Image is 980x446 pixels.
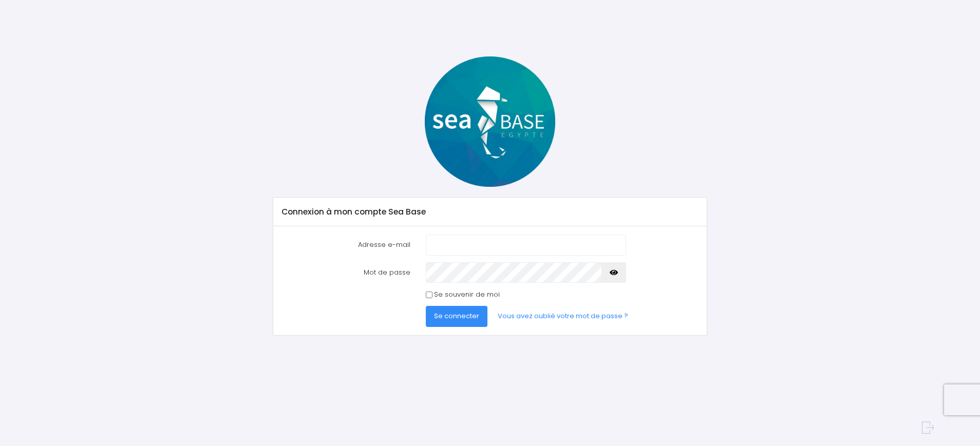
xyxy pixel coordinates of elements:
label: Se souvenir de moi [434,289,500,300]
a: Vous avez oublié votre mot de passe ? [489,306,636,326]
div: Connexion à mon compte Sea Base [273,198,706,226]
label: Adresse e-mail [274,235,418,255]
button: Se connecter [426,306,487,326]
label: Mot de passe [274,262,418,283]
span: Se connecter [434,311,479,321]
